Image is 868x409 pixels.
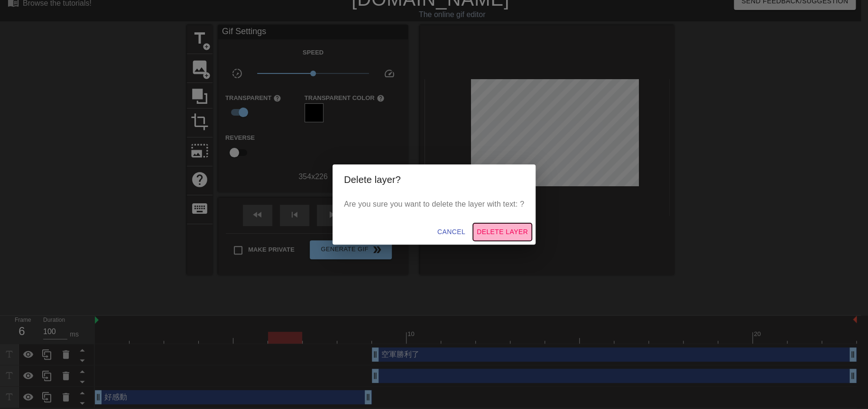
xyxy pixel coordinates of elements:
button: Delete Layer [473,223,532,241]
p: Are you sure you want to delete the layer with text: ? [344,199,524,210]
button: Cancel [434,223,469,241]
h2: Delete layer? [344,172,524,187]
span: Cancel [437,226,465,238]
span: Delete Layer [477,226,528,238]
